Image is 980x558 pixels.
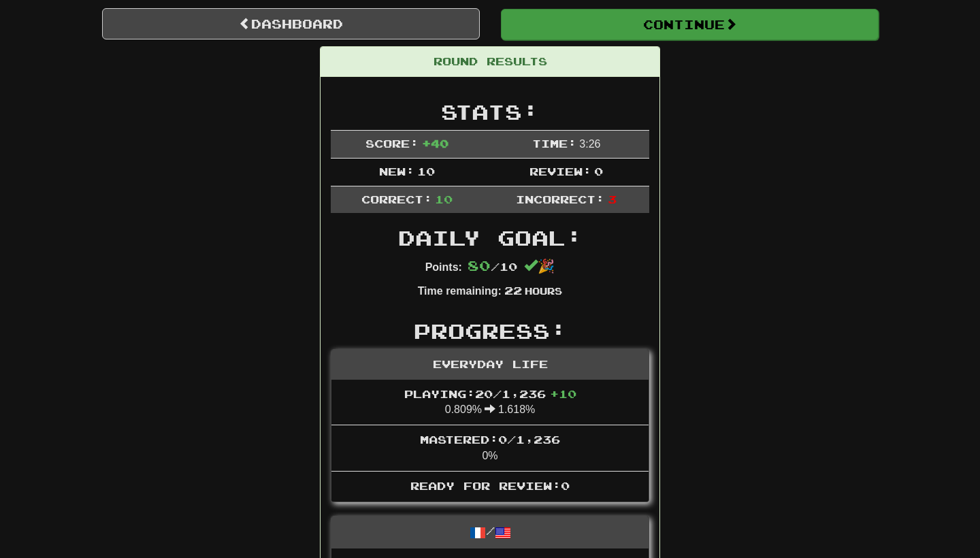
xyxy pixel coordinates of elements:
[525,285,562,297] small: Hours
[379,165,414,178] span: New:
[420,433,560,446] span: Mastered: 0 / 1,236
[504,284,522,297] span: 22
[501,9,879,40] button: Continue
[331,320,649,342] h2: Progress:
[529,165,591,178] span: Review:
[594,165,603,178] span: 0
[418,285,502,297] strong: Time remaining:
[331,350,649,380] div: Everyday Life
[468,260,517,273] span: / 10
[331,516,649,548] div: /
[102,8,480,39] a: Dashboard
[331,380,649,426] li: 0.809% 1.618%
[331,425,649,472] li: 0%
[404,387,576,400] span: Playing: 20 / 1,236
[417,165,435,178] span: 10
[550,387,576,400] span: + 10
[579,138,600,150] span: 3 : 26
[468,257,491,274] span: 80
[410,479,570,492] span: Ready for Review: 0
[608,193,617,206] span: 3
[331,227,649,249] h2: Daily Goal:
[361,193,432,206] span: Correct:
[331,101,649,123] h2: Stats:
[425,261,462,273] strong: Points:
[532,137,576,150] span: Time:
[516,193,604,206] span: Incorrect:
[365,137,419,150] span: Score:
[321,47,659,77] div: Round Results
[524,259,555,274] span: 🎉
[435,193,453,206] span: 10
[422,137,448,150] span: + 40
